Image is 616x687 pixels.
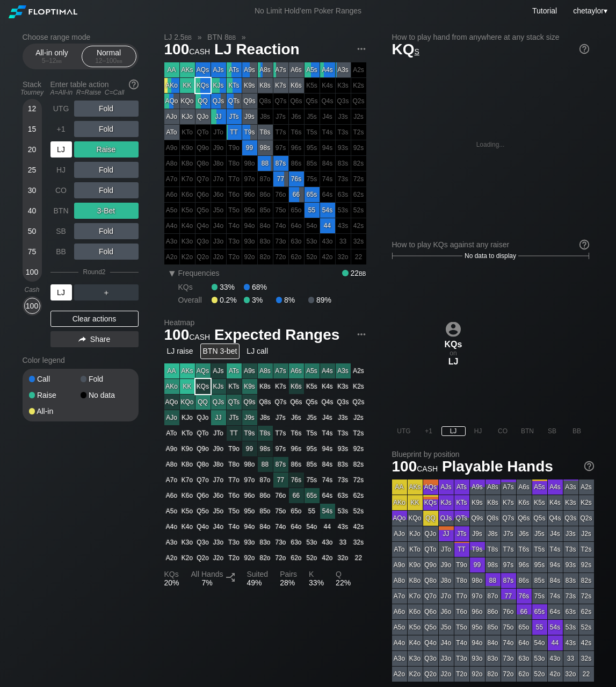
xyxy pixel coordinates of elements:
div: 15 [24,121,40,137]
h1: Expected Ranges [164,326,366,343]
div: KQs [195,78,211,93]
div: 40 [24,203,40,219]
div: 100% fold in prior round [305,94,320,109]
div: A6s [289,363,304,378]
span: cash [189,330,210,342]
div: A4s [320,363,335,378]
div: 100% fold in prior round [351,156,366,171]
div: 100% fold in prior round [164,156,179,171]
div: A9s [242,62,257,77]
div: 77 [273,171,288,187]
div: 100% fold in prior round [289,156,304,171]
div: 100% fold in prior round [320,171,335,187]
div: HJ [50,162,72,178]
div: Enter table action [50,76,139,101]
div: 100% fold in prior round [336,78,351,93]
div: Color legend [23,352,139,369]
div: ATo [164,125,179,140]
div: AJs [211,363,226,378]
div: K9s [242,379,257,394]
div: KQo [180,94,195,109]
div: 100% fold in prior round [273,203,288,218]
div: Fold [74,223,139,239]
div: 100% fold in prior round [211,187,226,202]
div: KQs [195,379,211,394]
div: 5 – 12 [30,57,75,65]
div: KTs [227,379,242,394]
div: AJo [164,109,179,124]
span: No data to display [465,252,516,260]
div: 100% fold in prior round [211,218,226,233]
div: AKs [180,62,195,77]
div: QQ [195,94,211,109]
span: KQ [392,41,419,58]
div: LJ call [244,343,271,359]
div: 100% fold in prior round [320,94,335,109]
div: 100% fold in prior round [289,125,304,140]
div: KK [180,78,195,93]
div: 100% fold in prior round [273,187,288,202]
div: 100% fold in prior round [211,171,226,187]
div: 100% fold in prior round [180,156,195,171]
span: LJ 2.5 [163,32,194,42]
div: AA [164,62,179,77]
span: bb [56,57,62,65]
div: 100% fold in prior round [227,234,242,249]
div: All-in [29,407,81,415]
div: A2s [351,363,366,378]
div: 100% fold in prior round [273,125,288,140]
div: 100% fold in prior round [211,249,226,264]
div: 3% [244,296,276,304]
div: K4s [320,379,335,394]
h2: Heatmap [164,318,366,327]
div: 100% fold in prior round [180,203,195,218]
div: 100% fold in prior round [211,125,226,140]
div: 100% fold in prior round [195,203,211,218]
div: KJs [211,78,226,93]
div: AKo [164,78,179,93]
div: AKo [164,379,179,394]
div: 100% fold in prior round [242,249,257,264]
div: 100% fold in prior round [289,249,304,264]
div: Share [50,331,139,347]
div: 100% fold in prior round [242,171,257,187]
div: 100% fold in prior round [289,218,304,233]
div: 100% fold in prior round [305,171,320,187]
div: Q9s [242,94,257,109]
div: K6s [289,379,304,394]
div: 98s [258,140,273,155]
div: 100% fold in prior round [195,156,211,171]
div: K8s [258,379,273,394]
div: 100% fold in prior round [320,78,335,93]
span: BTN 8 [206,32,237,42]
div: AA [164,363,179,378]
div: 100% fold in prior round [258,234,273,249]
div: Normal [84,46,134,67]
img: ellipsis.fd386fe8.svg [356,328,367,340]
div: No Limit Hold’em Poker Ranges [238,6,378,18]
span: bb [185,33,192,41]
div: 100% fold in prior round [320,156,335,171]
div: 100% fold in prior round [320,109,335,124]
div: 100% fold in prior round [273,94,288,109]
div: 100 [24,264,40,280]
img: help.32db89a4.svg [583,460,595,472]
div: 100% fold in prior round [289,94,304,109]
div: 100% fold in prior round [242,156,257,171]
div: CO [50,182,72,198]
div: 55 [305,203,320,218]
h2: Choose range mode [23,33,139,41]
div: 88 [258,156,273,171]
div: 100% fold in prior round [164,234,179,249]
div: K2s [351,379,366,394]
span: bb [117,57,122,65]
img: ellipsis.fd386fe8.svg [356,43,367,55]
div: Round 2 [83,268,105,276]
div: Stack [18,76,46,101]
div: 54s [320,203,335,218]
span: s [415,45,419,56]
div: TT [227,125,242,140]
div: 100% fold in prior round [273,140,288,155]
div: 100% fold in prior round [164,140,179,155]
div: 100% fold in prior round [180,171,195,187]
